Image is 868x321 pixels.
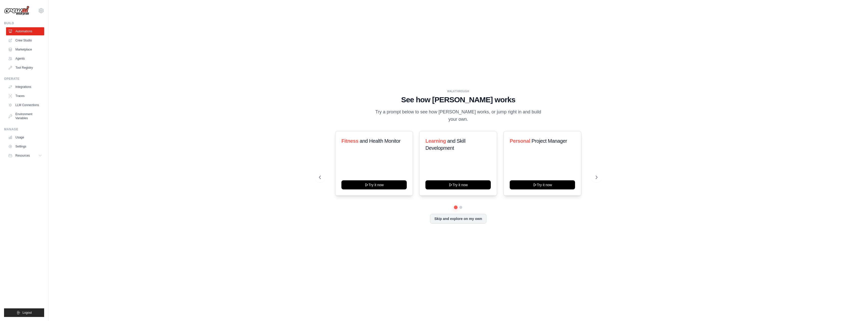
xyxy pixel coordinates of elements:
a: Marketplace [6,45,44,54]
a: LLM Connections [6,101,44,109]
div: Manage [4,127,44,131]
button: Try it now [425,180,491,189]
a: Environment Variables [6,110,44,122]
button: Try it now [341,180,407,189]
p: Try a prompt below to see how [PERSON_NAME] works, or jump right in and build your own. [373,108,543,123]
div: Build [4,21,44,25]
button: Skip and explore on my own [430,214,486,224]
span: Logout [22,311,32,315]
span: Learning [425,138,446,144]
span: Resources [15,154,30,158]
a: Settings [6,142,44,151]
img: Logo [4,6,29,15]
a: Crew Studio [6,36,44,44]
span: and Health Monitor [360,138,400,144]
span: Personal [510,138,530,144]
a: Usage [6,133,44,141]
button: Logout [4,308,44,317]
span: Fitness [341,138,358,144]
button: Try it now [510,180,575,189]
a: Tool Registry [6,64,44,72]
div: WALKTHROUGH [319,89,598,93]
h1: See how [PERSON_NAME] works [319,95,598,104]
a: Traces [6,92,44,100]
a: Agents [6,55,44,63]
div: Operate [4,77,44,81]
span: Project Manager [531,138,567,144]
a: Automations [6,27,44,35]
button: Resources [6,152,44,160]
a: Integrations [6,83,44,91]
